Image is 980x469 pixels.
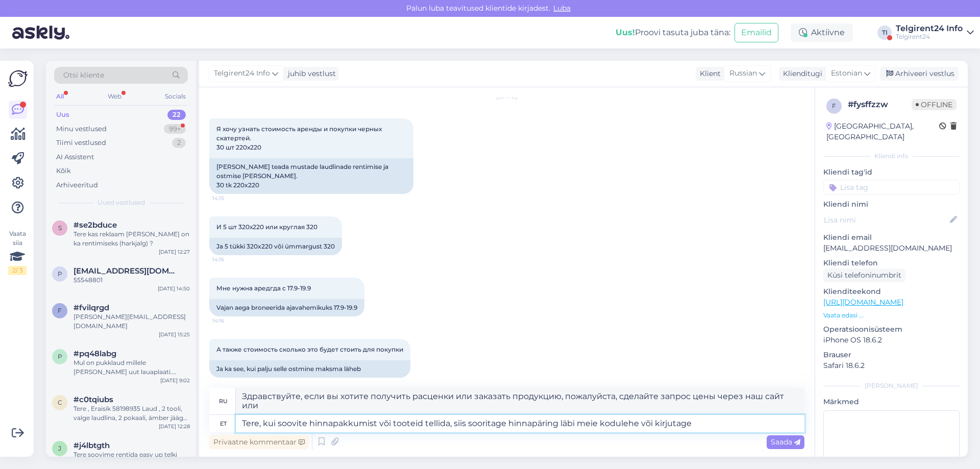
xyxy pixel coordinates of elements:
[216,345,403,353] span: А также стоимость сколько это будет стоить для покупки
[73,395,113,404] span: #c0tqiubs
[896,24,974,41] a: Telgirent24 InfoTelgirent24
[56,124,107,134] div: Minu vestlused
[220,415,227,432] div: et
[823,381,960,390] div: [PERSON_NAME]
[791,23,853,42] div: Aktiivne
[236,415,804,432] textarea: Tere, kui soovite hinnapakkumist või tooteid tellida, siis sooritage hinnapäring läbi meie kodule...
[216,125,383,151] span: Я хочу узнать стоимость аренды и покупки черных скатертей. 30 шт 220х220
[212,194,251,202] span: 14:15
[823,350,960,360] p: Brauser
[734,23,778,42] button: Emailid
[823,397,960,407] p: Märkmed
[877,26,892,40] div: TI
[58,307,62,314] span: f
[159,248,190,256] div: [DATE] 12:27
[58,353,62,360] span: p
[896,33,963,41] div: Telgirent24
[823,335,960,345] p: iPhone OS 18.6.2
[73,312,190,331] div: [PERSON_NAME][EMAIL_ADDRESS][DOMAIN_NAME]
[73,358,190,377] div: Mul on pukklaud millele [PERSON_NAME] uut lauaplaati. 80cm läbimõõt. Sobiks ka kasutatud plaat.
[106,90,124,103] div: Web
[912,99,957,110] span: Offline
[56,110,69,120] div: Uus
[216,223,317,231] span: И 5 шт 320х220 или круглая 320
[823,360,960,371] p: Safari 18.6.2
[823,180,960,195] input: Lisa tag
[823,152,960,161] div: Kliendi info
[823,232,960,243] p: Kliendi email
[824,214,948,226] input: Lisa nimi
[216,284,311,292] span: Мне нужна аредгда с 17.9-19.9
[63,70,104,81] span: Otsi kliente
[896,24,963,33] div: Telgirent24 Info
[209,435,309,449] div: Privaatne kommentaar
[616,28,635,37] b: Uus!
[212,317,251,325] span: 14:16
[54,90,66,103] div: All
[209,238,342,255] div: Ja 5 tükki 320x220 või ümmargust 320
[823,311,960,320] p: Vaata edasi ...
[56,152,94,162] div: AI Assistent
[8,69,28,88] img: Askly Logo
[159,331,190,338] div: [DATE] 15:25
[696,68,721,79] div: Klient
[73,441,110,450] span: #j4lbtgth
[164,124,186,134] div: 99+
[160,377,190,384] div: [DATE] 9:02
[56,180,98,190] div: Arhiveeritud
[823,298,903,307] a: [URL][DOMAIN_NAME]
[284,68,336,79] div: juhib vestlust
[58,399,62,406] span: c
[831,68,862,79] span: Estonian
[56,138,106,148] div: Tiimi vestlused
[58,270,62,278] span: p
[209,299,364,316] div: Vajan aega broneerida ajavahemikuks 17.9-19.9
[158,285,190,292] div: [DATE] 14:50
[8,229,27,275] div: Vaata siia
[8,266,27,275] div: 2 / 3
[97,198,145,207] span: Uued vestlused
[219,392,228,410] div: ru
[209,158,413,194] div: [PERSON_NAME] teada mustade laudlinade rentimise ja ostmise [PERSON_NAME]. 30 tk 220x220
[826,121,939,142] div: [GEOGRAPHIC_DATA], [GEOGRAPHIC_DATA]
[880,67,959,81] div: Arhiveeri vestlus
[56,166,71,176] div: Kõik
[212,378,251,386] span: 14:16
[163,90,188,103] div: Socials
[73,276,190,285] div: 55548801
[73,266,180,276] span: pisnenkoo@gmail.com
[616,27,730,39] div: Proovi tasuta juba täna:
[848,98,912,111] div: # fysffzzw
[779,68,822,79] div: Klienditugi
[73,404,190,423] div: Tere , Eraisik 58198935 Laud , 2 tooli, valge laudlina, 2 pokaali, ämber jääga, 2 taldrikud sushi...
[823,324,960,335] p: Operatsioonisüsteem
[212,256,251,263] span: 14:16
[167,110,186,120] div: 22
[172,138,186,148] div: 2
[832,102,836,110] span: f
[771,437,800,447] span: Saada
[159,423,190,430] div: [DATE] 12:28
[73,303,109,312] span: #fvilqrgd
[58,224,62,232] span: s
[823,199,960,210] p: Kliendi nimi
[73,230,190,248] div: Tere kas reklaam [PERSON_NAME] on ka rentimiseks (harkjalg) ?
[729,68,757,79] span: Russian
[58,445,61,452] span: j
[73,220,117,230] span: #se2bduce
[236,388,804,414] textarea: Здравствуйте, если вы хотите получить расценки или заказать продукцию, пожалуйста, сделайте запро...
[823,286,960,297] p: Klienditeekond
[214,68,270,79] span: Telgirent24 Info
[823,268,905,282] div: Küsi telefoninumbrit
[209,360,410,378] div: Ja ka see, kui palju selle ostmine maksma läheb
[823,243,960,254] p: [EMAIL_ADDRESS][DOMAIN_NAME]
[73,349,116,358] span: #pq48labg
[550,4,574,13] span: Luba
[823,167,960,178] p: Kliendi tag'id
[823,258,960,268] p: Kliendi telefon
[73,450,190,468] div: Tere soovime rentida easy up telki 3X4. Üritus on 7.06 [GEOGRAPHIC_DATA] .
